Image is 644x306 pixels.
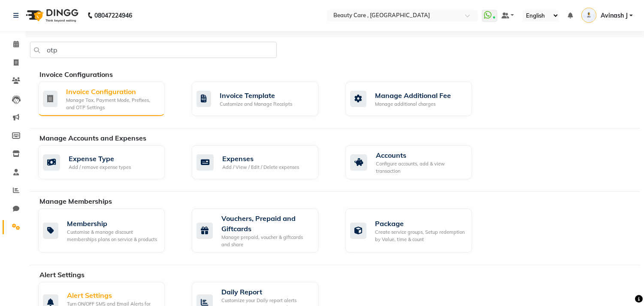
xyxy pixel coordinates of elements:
div: Manage Additional Fee [375,90,451,101]
a: Invoice ConfigurationManage Tax, Payment Mode, Prefixes, and OTP Settings [38,82,179,116]
img: logo [22,3,81,28]
div: Expense Type [69,153,131,164]
div: Manage additional charges [375,101,451,108]
div: Add / remove expense types [69,164,131,171]
div: Invoice Configuration [66,86,158,97]
img: Avinash J [581,8,596,23]
a: Invoice TemplateCustomize and Manage Receipts [192,82,333,116]
div: Expenses [222,153,299,164]
div: Daily Report [221,287,311,297]
div: Manage Tax, Payment Mode, Prefixes, and OTP Settings [66,97,158,111]
div: Alert Settings [67,290,158,300]
a: Vouchers, Prepaid and GiftcardsManage prepaid, voucher & giftcards and share [192,208,333,253]
a: Expense TypeAdd / remove expense types [38,145,179,179]
a: AccountsConfigure accounts, add & view transaction [345,145,486,179]
div: Membership [67,218,158,229]
div: Add / View / Edit / Delete expenses [222,164,299,171]
span: Avinash J [601,11,628,20]
div: Configure accounts, add & view transaction [376,160,465,174]
div: Manage prepaid, voucher & giftcards and share [221,234,311,248]
div: Customise & manage discount memberships plans on service & products [67,229,158,243]
div: Create service groups, Setup redemption by Value, time & count [375,229,465,243]
a: MembershipCustomise & manage discount memberships plans on service & products [38,208,179,253]
a: Manage Additional FeeManage additional charges [345,82,486,116]
div: Vouchers, Prepaid and Giftcards [221,213,311,234]
div: Invoice Template [220,90,292,101]
div: Package [375,218,465,229]
b: 08047224946 [94,3,132,28]
div: Customize and Manage Receipts [220,101,292,108]
div: Accounts [376,150,465,160]
input: Type Ctrl+Shift+F or Cmd+Shift+F to search [30,42,277,58]
a: PackageCreate service groups, Setup redemption by Value, time & count [345,208,486,253]
a: ExpensesAdd / View / Edit / Delete expenses [192,145,333,179]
